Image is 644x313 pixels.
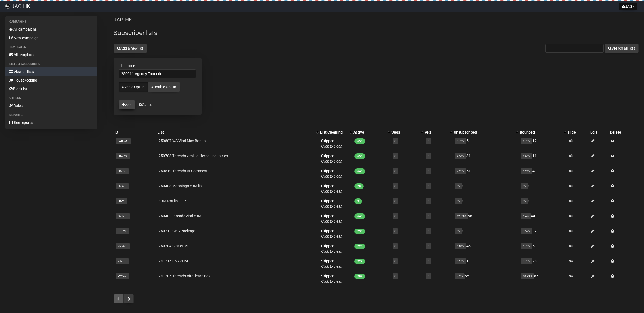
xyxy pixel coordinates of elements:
a: 241216 CNY eDM [159,259,188,263]
th: Unsubscribed: No sort applied, activate to apply an ascending sort [453,128,519,136]
a: 0 [428,154,429,158]
a: 250204 CPA eDM [159,244,188,248]
span: Skipped [321,244,342,253]
span: 3 [354,198,362,204]
span: 0% [455,198,462,204]
td: 11 [519,151,567,166]
td: 96 [453,211,519,226]
td: 87 [519,271,567,286]
a: Click to clean [321,159,342,163]
span: 1.79% [521,138,532,144]
a: Blacklist [5,84,97,93]
li: Templates [5,44,97,50]
a: 0 [428,215,429,218]
td: 0 [453,226,519,241]
a: 0 [394,170,396,173]
a: All templates [5,50,97,59]
span: EABhM.. [116,138,131,144]
h2: Subscriber lists [114,28,639,38]
td: 12 [519,136,567,151]
span: 7.2% [455,273,465,279]
td: 0 [453,181,519,196]
a: 0 [394,154,396,158]
a: 241205 Threads Viral learnings [159,274,210,278]
span: 7Y276.. [116,273,129,279]
span: 0.14% [455,258,466,264]
span: 10.93% [521,273,534,279]
td: 27 [519,226,567,241]
span: 6hr4e.. [116,183,129,189]
span: 649 [354,168,365,174]
span: 3.57% [521,228,532,234]
a: New campaign [5,34,97,42]
a: Click to clean [321,204,342,208]
span: Skipped [321,229,342,238]
a: 0 [428,245,429,248]
th: List: No sort applied, activate to apply an ascending sort [156,128,319,136]
li: Reports [5,112,97,118]
th: ARs: No sort applied, activate to apply an ascending sort [424,128,453,136]
span: Skipped [321,154,342,163]
span: Skipped [321,184,342,193]
td: 44 [519,211,567,226]
span: 8Gc3i.. [116,168,129,174]
span: 643 [354,213,365,219]
button: Add a new list [114,44,147,53]
li: Campaigns [5,19,97,25]
td: 43 [519,166,567,181]
a: 0 [394,275,396,278]
button: Search all lists [605,44,639,53]
a: Click to clean [321,189,342,193]
td: 1 [453,256,519,271]
span: 78 [354,183,364,189]
a: 250212 GBA Package [159,229,195,233]
div: List [158,130,314,135]
a: 250519 Threads AI Comment [159,169,207,173]
td: 0 [453,196,519,211]
a: 0 [394,185,396,188]
span: 6.4% [521,213,531,219]
div: Edit [590,130,608,135]
a: 250402 threads viral eDM [159,214,201,218]
div: Delete [610,130,638,135]
button: JAG [619,3,637,10]
div: Hide [568,130,588,135]
td: 55 [453,271,519,286]
a: 250403 Mannings eDM list [159,184,203,188]
span: Skipped [321,199,342,208]
button: Add [119,100,135,109]
input: The name of your new list [119,69,196,78]
a: Double Opt-In [148,82,180,92]
td: 0 [519,196,567,211]
label: List name [119,63,196,68]
a: Click to clean [321,144,342,148]
span: lIDrY.. [116,198,127,204]
a: 0 [428,260,429,263]
span: 3.73% [521,258,532,264]
span: Skipped [321,259,342,268]
a: Click to clean [321,264,342,268]
span: 7.29% [455,168,466,174]
td: 0 [519,181,567,196]
a: All campaigns [5,25,97,34]
span: 4.51% [455,153,466,159]
div: Unsubscribed [454,130,513,135]
div: ID [115,130,155,135]
span: 1.65% [521,153,532,159]
a: eDM test list - HK [159,199,187,203]
a: 0 [428,275,429,278]
span: 6.21% [521,168,532,174]
a: 0 [394,139,396,143]
span: 722 [354,259,365,264]
a: Click to clean [321,249,342,253]
span: 709 [354,274,365,279]
li: Others [5,95,97,101]
td: 5 [453,136,519,151]
div: ARs [425,130,447,135]
a: 0 [428,170,429,173]
th: Delete: No sort applied, sorting is disabled [609,128,639,136]
span: XN763.. [116,243,130,249]
a: 0 [394,230,396,233]
a: 250703 Threads viral - differnet industries [159,154,228,158]
a: 0 [394,215,396,218]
